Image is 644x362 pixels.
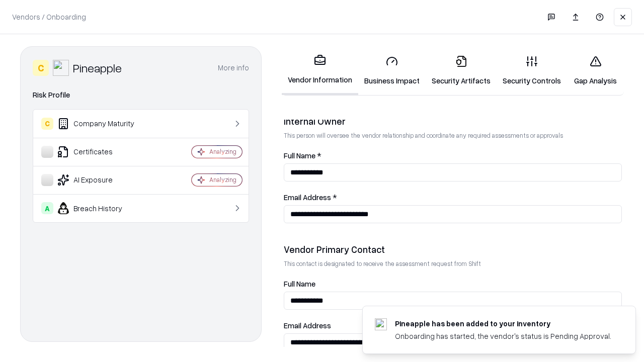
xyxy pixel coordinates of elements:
a: Vendor Information [282,46,358,95]
img: pineappleenergy.com [375,318,387,330]
div: Onboarding has started, the vendor's status is Pending Approval. [395,331,611,341]
a: Security Artifacts [426,47,497,94]
label: Email Address * [284,194,622,201]
p: This person will oversee the vendor relationship and coordinate any required assessments or appro... [284,131,622,140]
div: Certificates [41,146,162,158]
div: C [41,118,53,130]
div: Breach History [41,202,162,214]
div: Company Maturity [41,118,162,130]
div: Internal Owner [284,115,622,127]
label: Full Name [284,280,622,288]
a: Security Controls [497,47,567,94]
p: Vendors / Onboarding [12,12,86,22]
div: Vendor Primary Contact [284,243,622,255]
p: This contact is designated to receive the assessment request from Shift [284,259,622,268]
div: A [41,202,53,214]
button: More info [218,59,249,77]
a: Gap Analysis [567,47,624,94]
div: AI Exposure [41,174,162,186]
img: Pineapple [53,60,69,76]
a: Business Impact [358,47,426,94]
div: Pineapple has been added to your inventory [395,318,611,329]
label: Full Name * [284,152,622,159]
label: Email Address [284,322,622,329]
div: Analyzing [209,147,236,156]
div: Pineapple [73,60,122,76]
div: C [33,60,49,76]
div: Analyzing [209,175,236,184]
div: Risk Profile [33,89,249,101]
